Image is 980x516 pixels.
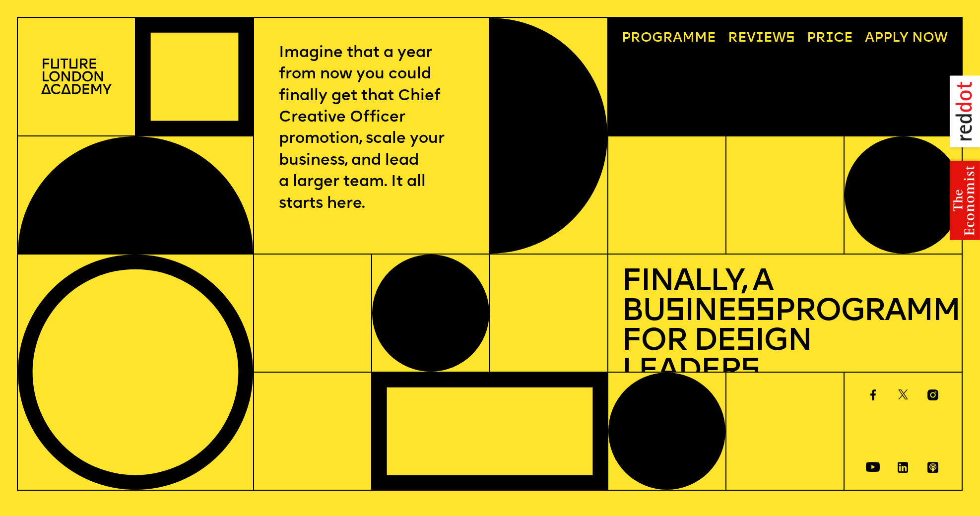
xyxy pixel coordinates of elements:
[615,25,723,52] a: Programme
[279,43,465,215] p: Imagine that a year from now you could finally get that Chief Creative Officer promotion, scale y...
[622,268,948,387] h1: Finally, a Bu ine Programme for De ign Leader
[665,297,684,328] span: s
[735,326,755,358] span: s
[740,356,760,387] span: s
[721,25,802,52] a: Reviews
[865,32,874,45] span: A
[673,32,682,45] span: a
[858,25,955,52] a: Apply now
[736,297,775,328] span: ss
[800,25,860,52] a: Price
